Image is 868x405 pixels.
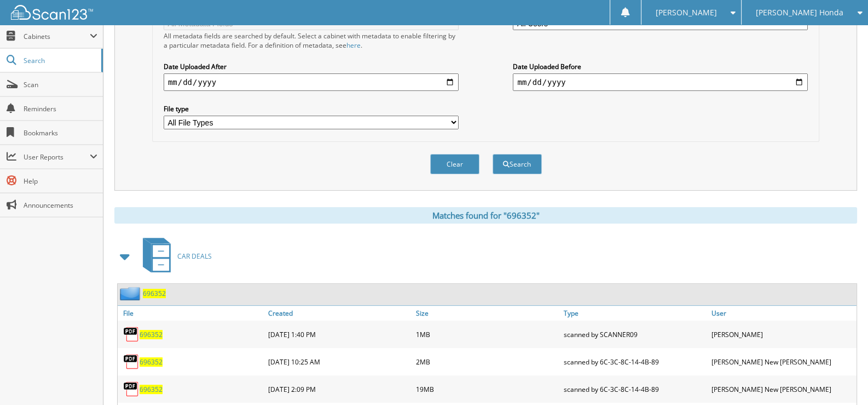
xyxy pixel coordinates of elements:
a: 696352 [143,289,166,298]
span: Bookmarks [24,128,97,138]
div: scanned by 6C-3C-8C-14-4B-89 [561,378,709,400]
span: User Reports [24,152,90,162]
a: File [118,306,265,321]
div: [DATE] 1:40 PM [265,323,413,345]
label: Date Uploaded After [164,62,459,71]
span: Cabinets [24,32,90,41]
div: [PERSON_NAME] New [PERSON_NAME] [709,378,857,400]
span: Scan [24,80,97,89]
span: [PERSON_NAME] Honda [756,9,843,16]
div: [DATE] 10:25 AM [265,351,413,373]
span: Announcements [24,201,97,210]
a: CAR DEALS [136,235,212,278]
img: scan123-logo-white.svg [11,5,93,20]
span: Search [24,56,96,65]
span: Reminders [24,104,97,113]
div: All metadata fields are searched by default. Select a cabinet with metadata to enable filtering b... [164,31,459,50]
button: Search [493,154,542,174]
div: scanned by 6C-3C-8C-14-4B-89 [561,351,709,373]
div: Matches found for "696352" [114,207,857,224]
div: [PERSON_NAME] New [PERSON_NAME] [709,351,857,373]
img: PDF.png [123,326,140,343]
label: File type [164,104,459,113]
div: scanned by SCANNER09 [561,323,709,345]
span: Help [24,176,97,186]
input: end [513,73,808,91]
a: 696352 [140,330,163,339]
div: 2MB [413,351,561,373]
input: start [164,73,459,91]
img: folder2.png [120,287,143,300]
img: PDF.png [123,353,140,370]
div: 19MB [413,378,561,400]
span: [PERSON_NAME] [655,9,716,16]
div: [PERSON_NAME] [709,323,857,345]
a: here [346,41,361,50]
a: 696352 [140,385,163,394]
div: 1MB [413,323,561,345]
a: User [709,306,857,321]
button: Clear [430,154,479,174]
a: Created [265,306,413,321]
span: CAR DEALS [177,252,212,261]
label: Date Uploaded Before [513,62,808,71]
a: 696352 [140,357,163,367]
a: Size [413,306,561,321]
img: PDF.png [123,381,140,397]
div: [DATE] 2:09 PM [265,378,413,400]
iframe: Chat Widget [813,352,868,405]
a: Type [561,306,709,321]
